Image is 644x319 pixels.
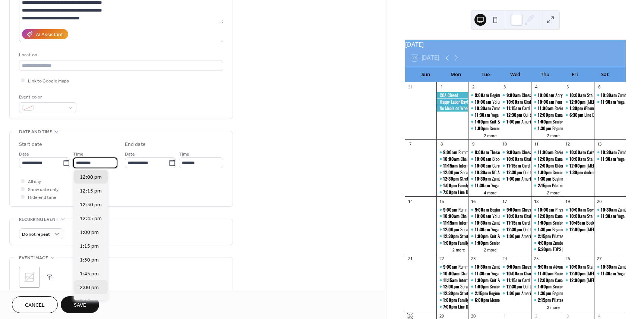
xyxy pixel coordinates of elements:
[470,141,476,147] div: 9
[522,207,531,213] div: Chess
[506,213,524,219] span: 10:00am
[601,156,617,162] span: 11:30am
[500,220,531,226] div: Cardio Dance!
[468,119,500,125] div: Knit & Crochet Group
[538,92,555,98] span: 10:00am
[594,156,626,162] div: Yoga for Every Body
[563,207,594,213] div: Sewing: Stuffed Pumpkins
[506,105,522,112] span: 11:15am
[594,213,626,219] div: Yoga for Every Body
[475,182,491,189] span: 11:30am
[61,296,99,313] button: Save
[443,149,458,156] span: 9:00am
[587,156,618,162] div: Stained Glass Class
[436,176,468,182] div: Stretch & Balance Class
[475,92,490,98] span: 9:00am
[407,84,413,90] div: 31
[555,213,593,219] div: Canasta or Hand & Foot
[470,84,476,90] div: 2
[524,213,554,219] div: Chair Fitness Class
[500,99,531,105] div: Chair Fitness Class
[500,156,531,162] div: Chair Fitness Class
[563,169,594,176] div: Android Phone Class
[436,149,468,156] div: Rummikub
[436,226,468,233] div: Scrapbooking
[563,156,594,162] div: Stained Glass Class
[80,215,102,223] span: 12:45 pm
[544,304,563,310] button: 2 more
[443,226,460,233] span: 12:00pm
[436,92,468,98] div: COA Closed
[584,112,630,118] div: Line Dance and Music Bingo!
[19,141,42,148] div: Start date
[468,213,500,219] div: Volunteer Training
[506,99,524,105] span: 10:00am
[492,105,511,112] div: Zumba Gold
[544,132,563,138] button: 2 more
[475,149,490,156] span: 9:00am
[436,213,468,219] div: Chair Fitness Class
[569,226,587,233] span: 12:00pm
[492,220,511,226] div: Zumba Gold
[587,226,624,233] div: [MEDICAL_DATA] EASY
[538,169,553,176] span: 1:00pm
[491,226,523,233] div: Yoga for Every Body
[538,149,555,156] span: 11:00am
[468,182,500,189] div: Yoga for Every Body
[506,176,521,182] span: 1:00pm
[500,112,531,118] div: Quilting Group
[443,156,461,162] span: 10:00am
[468,207,500,213] div: Beginners Bridge
[468,163,500,169] div: Caregiver's Coffee
[538,182,552,189] span: 2:15pm
[436,105,468,112] div: No Meals on Wheels
[443,213,461,219] span: 10:00am
[411,67,441,82] div: Sun
[439,198,444,204] div: 15
[538,163,555,169] span: 12:00pm
[74,301,86,309] span: Save
[533,198,539,204] div: 18
[458,149,475,156] div: Rummikub
[563,163,594,169] div: tai chi EASY
[449,246,468,253] button: 2 more
[590,67,620,82] div: Sat
[523,112,546,118] div: Quilting Group
[506,156,524,162] span: 10:00am
[475,220,492,226] span: 10:30am
[552,226,590,233] div: Beginner Wood Carving
[584,105,604,112] div: iPhone Class
[436,163,468,169] div: Intermediate Soul Line Dancing
[22,230,50,239] span: Do not repeat
[475,207,490,213] span: 9:00am
[538,213,555,219] span: 12:00pm
[565,198,571,204] div: 19
[538,220,553,226] span: 1:00pm
[586,220,605,226] div: Bookmobile
[490,207,517,213] div: Beginners Bridge
[405,40,626,49] div: [DATE]
[584,169,616,176] div: Android Phone Class
[28,186,59,194] span: Show date only
[596,141,602,147] div: 13
[587,163,624,169] div: [MEDICAL_DATA] EASY
[618,149,637,156] div: Zumba Gold
[436,189,468,196] div: Line Dancing
[471,67,501,82] div: Tue
[475,169,492,176] span: 10:30am
[492,156,533,162] div: Blood Pressure Screening
[552,176,590,182] div: Beginner Wood Carving
[563,92,594,98] div: Stained Glass Class
[531,125,563,132] div: Beginner Wood Carving
[468,220,500,226] div: Zumba Gold
[538,119,553,125] span: 1:00pm
[523,226,546,233] div: Quilting Group
[468,176,500,182] div: Zumba Gold
[555,207,600,213] div: Physical Therapy Screening
[28,194,56,201] span: Hide end time
[555,163,609,169] div: Older Relative Caregiver Support
[601,92,618,98] span: 10:30am
[80,201,102,209] span: 12:30 pm
[563,105,594,112] div: iPhone Class
[475,119,490,125] span: 1:00pm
